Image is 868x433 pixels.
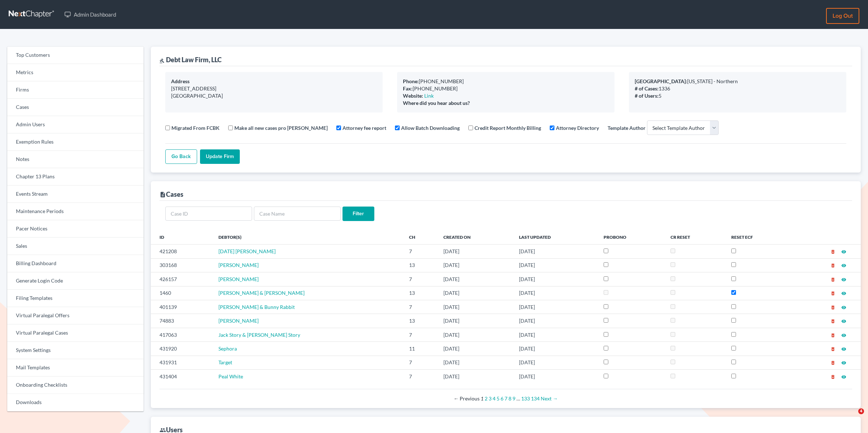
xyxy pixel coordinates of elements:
a: [PERSON_NAME] & Bunny Rabbit [218,304,295,310]
td: 7 [403,245,438,258]
b: [GEOGRAPHIC_DATA]: [635,78,687,84]
a: delete_forever [830,359,835,365]
span: [PERSON_NAME] [218,262,259,268]
th: CR Reset [665,230,726,244]
th: Created On [438,230,513,244]
a: Filing Templates [7,290,144,307]
td: 7 [403,300,438,314]
i: delete_forever [830,374,835,379]
a: [PERSON_NAME] [218,318,259,324]
b: Phone: [403,78,419,84]
b: Where did you hear about us? [403,100,470,106]
td: [DATE] [513,370,598,383]
span: 4 [858,408,864,414]
td: 417063 [151,328,213,341]
input: Case ID [165,207,252,221]
a: visibility [841,248,846,254]
td: 1460 [151,286,213,300]
span: Previous page [454,395,480,402]
td: [DATE] [438,300,513,314]
td: [DATE] [513,245,598,258]
a: Page 7 [505,395,507,402]
input: Case Name [254,207,341,221]
div: Cases [159,190,183,199]
a: Maintenance Periods [7,203,144,220]
b: Address [171,78,190,84]
th: Ch [403,230,438,244]
a: delete_forever [830,276,835,282]
a: visibility [841,276,846,282]
a: delete_forever [830,373,835,379]
label: Migrated From FCBK [171,124,220,132]
input: Filter [342,207,374,221]
a: visibility [841,359,846,365]
label: Make all new cases pro [PERSON_NAME] [234,124,328,132]
b: # of Cases: [635,85,659,92]
b: Website: [403,93,423,99]
th: Debtor(s) [213,230,403,244]
a: visibility [841,290,846,296]
td: 11 [403,342,438,356]
td: [DATE] [438,370,513,383]
a: visibility [841,345,846,352]
a: Target [218,359,232,365]
td: 421208 [151,245,213,258]
a: Downloads [7,394,144,411]
i: visibility [841,319,846,324]
label: Attorney fee report [342,124,386,132]
td: 303168 [151,258,213,272]
td: [DATE] [438,258,513,272]
a: visibility [841,304,846,310]
span: … [516,395,520,402]
a: delete_forever [830,248,835,254]
a: Mail Templates [7,359,144,377]
i: delete_forever [830,319,835,324]
td: [DATE] [438,356,513,369]
td: [DATE] [513,328,598,341]
span: Jack Story & [PERSON_NAME] Story [218,332,300,338]
td: 426157 [151,272,213,286]
td: [DATE] [513,356,598,369]
i: delete_forever [830,249,835,254]
iframe: Intercom live chat [843,408,861,426]
a: Page 8 [509,395,511,402]
a: Sephora [218,345,237,352]
div: [GEOGRAPHIC_DATA] [171,92,377,99]
a: visibility [841,373,846,379]
th: Reset ECF [726,230,790,244]
a: Page 4 [493,395,495,402]
label: Allow Batch Downloading [401,124,460,132]
a: Cases [7,99,144,116]
i: visibility [841,374,846,379]
a: Chapter 13 Plans [7,168,144,186]
a: Firms [7,81,144,99]
a: Metrics [7,64,144,81]
a: Onboarding Checklists [7,377,144,394]
a: Billing Dashboard [7,255,144,272]
i: visibility [841,249,846,254]
i: visibility [841,360,846,365]
div: Debt Law Firm, LLC [159,55,222,64]
span: Peal White [218,373,243,379]
i: delete_forever [830,263,835,268]
a: visibility [841,262,846,268]
td: [DATE] [513,300,598,314]
a: delete_forever [830,304,835,310]
i: gavel [159,58,165,63]
a: Page 3 [489,395,492,402]
div: [US_STATE] - Northern [635,78,841,85]
label: Credit Report Monthly Billing [475,124,541,132]
i: visibility [841,277,846,282]
b: Fax: [403,85,413,92]
th: ID [151,230,213,244]
a: Exemption Rules [7,133,144,151]
i: visibility [841,291,846,296]
a: Page 2 [485,395,488,402]
td: [DATE] [438,245,513,258]
a: [PERSON_NAME] & [PERSON_NAME] [218,290,305,296]
th: ProBono [598,230,665,244]
div: [PHONE_NUMBER] [403,85,609,92]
